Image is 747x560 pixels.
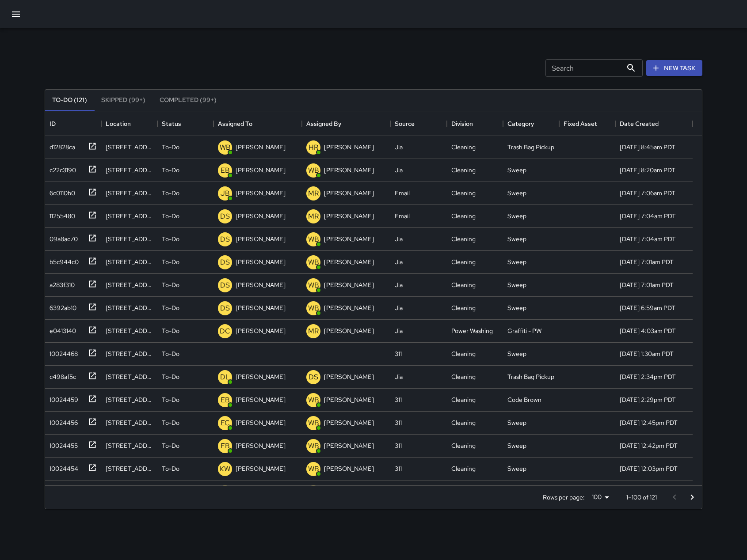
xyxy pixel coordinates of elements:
div: 10024459 [46,392,78,404]
div: Jia [395,326,403,335]
div: 10024454 [46,484,78,496]
p: WB [308,464,319,474]
p: To-Do [162,166,179,174]
p: DS [220,257,230,268]
div: 238 Shipley Street [106,212,153,220]
div: 8/16/2025, 12:03pm PDT [620,464,678,473]
div: 155 9th Street [106,349,153,358]
p: To-Do [162,280,179,289]
div: Sweep [507,280,526,289]
div: Assigned By [302,111,390,136]
div: 243 Shipley Street [106,235,153,243]
p: [PERSON_NAME] [324,303,374,312]
div: 6392ab10 [46,300,76,312]
div: 8/16/2025, 2:29pm PDT [620,395,676,404]
div: Cleaning [451,166,476,174]
p: MR [308,326,319,337]
button: Completed (99+) [152,90,224,111]
p: [PERSON_NAME] [324,395,374,404]
div: 476 5th Street [106,280,153,289]
div: 311 [395,418,402,427]
p: [PERSON_NAME] [324,280,374,289]
p: To-Do [162,349,179,358]
p: To-Do [162,143,179,151]
p: EB [221,441,230,451]
div: 100 [588,491,612,503]
p: [PERSON_NAME] [236,212,286,220]
p: [PERSON_NAME] [236,395,286,404]
p: [PERSON_NAME] [236,418,286,427]
div: 10024456 [46,415,78,427]
p: To-Do [162,418,179,427]
div: Source [390,111,446,136]
p: [PERSON_NAME] [236,372,286,381]
div: Status [157,111,213,136]
div: Location [101,111,157,136]
div: Cleaning [451,212,476,220]
div: 22 Russ Street [106,464,153,473]
p: [PERSON_NAME] [324,212,374,220]
div: Location [106,111,131,136]
div: 10024468 [46,346,78,358]
div: 8/17/2025, 8:20am PDT [620,166,675,174]
div: 8/17/2025, 7:04am PDT [620,235,676,243]
p: [PERSON_NAME] [236,280,286,289]
div: 8/17/2025, 4:03am PDT [620,326,676,335]
div: Cleaning [451,143,476,151]
div: Source [395,111,415,136]
div: 311 [395,464,402,473]
div: Fixed Asset [559,111,615,136]
p: Rows per page: [543,493,585,502]
div: 8/17/2025, 7:01am PDT [620,257,674,266]
div: e0413140 [46,323,76,335]
button: Skipped (99+) [94,90,152,111]
div: Jia [395,257,403,266]
div: Jia [395,235,403,243]
div: Status [162,111,181,136]
p: EB [221,165,230,176]
div: 8/17/2025, 1:30am PDT [620,349,674,358]
div: Trash Bag Pickup [507,372,554,381]
p: WB [308,280,319,291]
p: [PERSON_NAME] [236,326,286,335]
div: Sweep [507,235,526,243]
div: c22c3190 [46,162,76,174]
div: Sweep [507,349,526,358]
div: c498af5c [46,369,76,381]
div: Jia [395,372,403,381]
p: To-Do [162,372,179,381]
p: EC [221,418,230,428]
p: To-Do [162,212,179,220]
div: 6c0110b0 [46,185,75,197]
div: 380 10th Street [106,441,153,450]
div: 380 10th Street [106,166,153,174]
p: To-Do [162,395,179,404]
div: d12828ca [46,139,75,151]
div: 8/17/2025, 8:45am PDT [620,143,675,151]
p: To-Do [162,326,179,335]
div: 311 [395,395,402,404]
div: 8/17/2025, 7:04am PDT [620,212,676,220]
p: WB [308,165,319,176]
p: KW [220,464,230,474]
div: Date Created [615,111,693,136]
p: [PERSON_NAME] [236,166,286,174]
p: [PERSON_NAME] [236,189,286,197]
div: Jia [395,166,403,174]
div: Trash Bag Pickup [507,143,554,151]
p: DS [309,372,318,382]
div: Cleaning [451,189,476,197]
div: Sweep [507,166,526,174]
div: 8/17/2025, 7:06am PDT [620,189,675,197]
div: Jia [395,280,403,289]
button: Go to next page [683,488,701,506]
div: Email [395,189,410,197]
p: To-Do [162,303,179,312]
div: 1028 Howard Street [106,326,153,335]
div: 10024454 [46,461,78,473]
div: Cleaning [451,372,476,381]
p: HR [309,142,318,153]
p: DS [220,303,230,314]
div: 1070 Howard Street [106,372,153,381]
div: Cleaning [451,257,476,266]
